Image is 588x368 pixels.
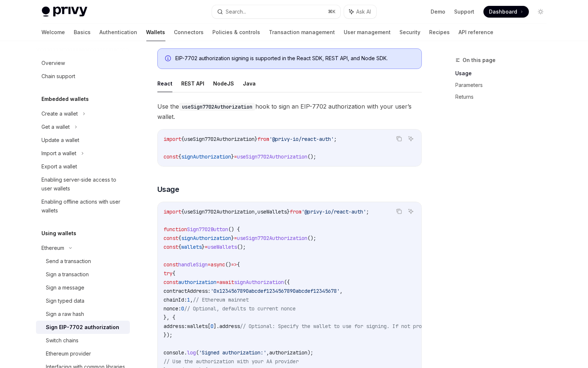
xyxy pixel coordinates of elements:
[164,226,187,233] span: function
[213,23,260,41] a: Policies & controls
[255,136,258,142] span: }
[184,349,187,356] span: .
[406,134,416,143] button: Ask AI
[357,8,371,15] span: Ask AI
[181,136,184,142] span: {
[284,279,290,285] span: ({
[100,23,138,41] a: Authentication
[394,134,404,143] button: Copy the contents from the code block
[36,334,130,347] a: Switch chains
[211,261,225,268] span: async
[42,23,65,41] a: Welcome
[202,244,205,250] span: }
[36,294,130,307] a: Sign typed data
[400,23,421,41] a: Security
[46,336,79,345] div: Switch chains
[36,255,130,268] a: Send a transaction
[164,235,178,241] span: const
[213,323,219,329] span: ].
[211,323,213,329] span: 0
[258,136,269,142] span: from
[179,103,255,111] code: useSign7702Authorization
[42,7,87,17] img: light logo
[36,57,130,70] a: Overview
[42,95,89,103] h5: Embedded wallets
[36,321,130,334] a: Sign EIP-7702 authorization
[240,323,530,329] span: // Optional: Specify the wallet to use for signing. If not provided, the first wallet will be used.
[175,55,414,63] div: EIP-7702 authorization signing is supported in the React SDK, REST API, and Node SDK.
[174,23,204,41] a: Connectors
[184,305,296,312] span: // Optional, defaults to current nonce
[165,55,172,63] svg: Info
[231,235,234,241] span: }
[42,59,65,68] div: Overview
[164,305,181,312] span: nonce:
[213,75,234,92] button: NodeJS
[212,5,340,18] button: Search...⌘K
[164,244,178,250] span: const
[269,349,307,356] span: authorization
[46,310,84,318] div: Sign a raw hash
[463,56,496,65] span: On this page
[269,23,335,41] a: Transaction management
[36,281,130,294] a: Sign a message
[36,70,130,83] a: Chain support
[184,208,255,215] span: useSign7702Authorization
[36,134,130,147] a: Update a wallet
[164,261,178,268] span: const
[42,136,80,145] div: Update a wallet
[181,208,184,215] span: {
[334,136,337,142] span: ;
[406,207,416,216] button: Ask AI
[290,208,302,215] span: from
[46,270,89,279] div: Sign a transaction
[211,288,340,294] span: '0x1234567890abcdef1234567890abcdef12345678'
[208,261,211,268] span: =
[459,23,494,41] a: API reference
[164,314,175,321] span: }, {
[307,153,316,160] span: ();
[36,307,130,321] a: Sign a raw hash
[196,349,199,356] span: (
[187,349,196,356] span: log
[42,197,125,215] div: Enabling offline actions with user wallets
[219,323,240,329] span: address
[157,101,422,122] span: Use the hook to sign an EIP-7702 authorization with your user’s wallet.
[266,349,269,356] span: ,
[164,358,299,365] span: // Use the authorization with your AA provider
[46,283,85,292] div: Sign a message
[456,79,552,91] a: Parameters
[74,23,91,41] a: Basics
[36,268,130,281] a: Sign a transaction
[42,229,77,238] h5: Using wallets
[340,288,343,294] span: ,
[187,323,208,329] span: wallets
[146,23,165,41] a: Wallets
[216,279,219,285] span: =
[456,68,552,79] a: Usage
[344,5,376,18] button: Ask AI
[237,244,246,250] span: ();
[243,75,256,92] button: Java
[46,323,120,332] div: Sign EIP-7702 authorization
[178,244,181,250] span: {
[164,349,184,356] span: console
[366,208,369,215] span: ;
[164,296,187,303] span: chainId:
[178,261,208,268] span: handleSign
[178,153,181,160] span: {
[42,175,125,193] div: Enabling server-side access to user wallets
[193,296,249,303] span: // Ethereum mainnet
[164,270,172,277] span: try
[42,162,77,171] div: Export a wallet
[483,6,529,18] a: Dashboard
[234,279,284,285] span: signAuthorization
[184,136,255,142] span: useSign7702Authorization
[208,323,211,329] span: [
[394,207,404,216] button: Copy the contents from the code block
[454,8,475,15] a: Support
[42,109,78,118] div: Create a wallet
[225,261,231,268] span: ()
[228,226,240,233] span: () {
[255,208,258,215] span: ,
